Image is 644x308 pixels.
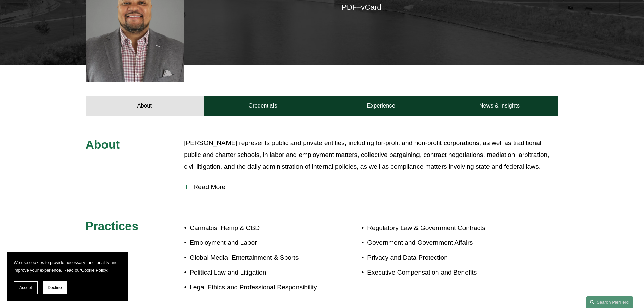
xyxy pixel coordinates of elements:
button: Accept [14,281,38,294]
p: [PERSON_NAME] represents public and private entities, including for-profit and non-profit corpora... [184,137,558,172]
span: Decline [48,285,62,290]
a: PDF [342,3,357,11]
span: Accept [19,285,32,290]
a: Cookie Policy [81,268,107,273]
a: Credentials [204,96,322,116]
p: We use cookies to provide necessary functionality and improve your experience. Read our . [14,259,122,274]
p: Legal Ethics and Professional Responsibility [190,282,322,293]
p: Cannabis, Hemp & CBD [190,222,322,234]
a: About [86,96,204,116]
span: Read More [189,183,558,191]
a: Search this site [586,296,633,308]
p: Privacy and Data Protection [367,252,519,264]
p: Government and Government Affairs [367,237,519,249]
a: vCard [361,3,381,11]
a: Experience [322,96,440,116]
p: Global Media, Entertainment & Sports [190,252,322,264]
span: Practices [86,219,139,233]
a: News & Insights [440,96,558,116]
section: Cookie banner [7,252,128,301]
p: Regulatory Law & Government Contracts [367,222,519,234]
p: Employment and Labor [190,237,322,249]
p: Political Law and Litigation [190,267,322,279]
button: Decline [43,281,67,294]
p: Executive Compensation and Benefits [367,267,519,279]
span: About [86,138,120,151]
button: Read More [184,178,558,196]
